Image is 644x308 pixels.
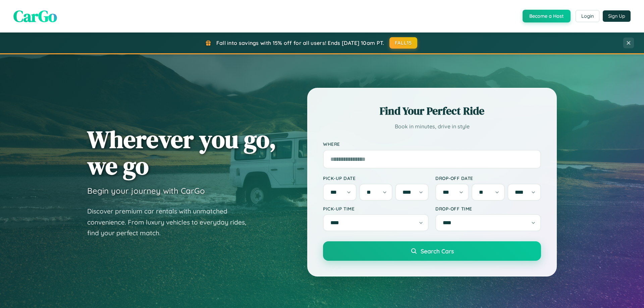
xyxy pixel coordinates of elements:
span: CarGo [13,5,57,27]
button: Login [576,10,599,22]
label: Where [323,141,541,147]
h2: Find Your Perfect Ride [323,104,541,118]
span: Search Cars [421,247,454,255]
h3: Begin your journey with CarGo [87,186,205,196]
span: Fall into savings with 15% off for all users! Ends [DATE] 10am PT. [216,40,384,46]
label: Drop-off Date [435,175,541,181]
button: Search Cars [323,241,541,261]
label: Drop-off Time [435,206,541,211]
label: Pick-up Date [323,175,429,181]
h1: Wherever you go, we go [87,126,276,179]
button: FALL15 [389,37,418,49]
p: Book in minutes, drive in style [323,122,541,131]
button: Sign Up [603,10,631,22]
button: Become a Host [523,10,571,22]
p: Discover premium car rentals with unmatched convenience. From luxury vehicles to everyday rides, ... [87,206,255,239]
label: Pick-up Time [323,206,429,211]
